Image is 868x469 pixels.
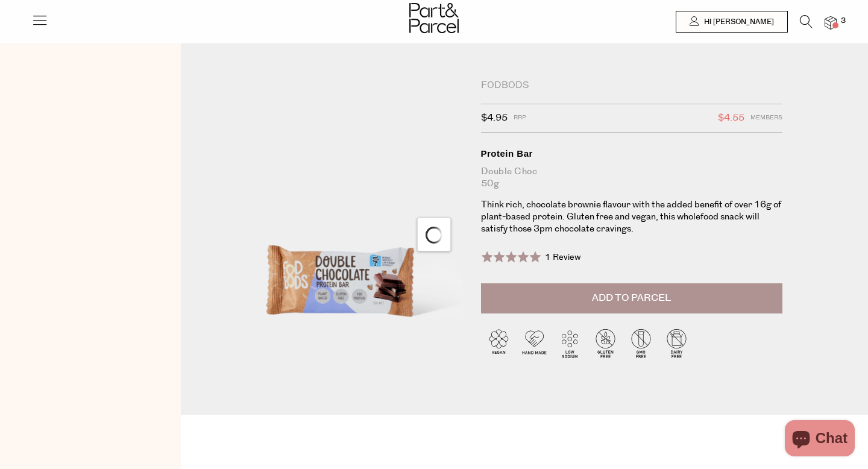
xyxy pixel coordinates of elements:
[750,110,782,126] span: Members
[481,110,508,126] span: $4.95
[217,80,463,370] img: Protein Bar
[481,199,782,235] p: Think rich, chocolate brownie flavour with the added benefit of over 16g of plant-based protein. ...
[481,326,517,361] img: P_P-ICONS-Live_Bec_V11_Vegan.svg
[623,326,659,361] img: P_P-ICONS-Live_Bec_V11_GMO_Free.svg
[659,326,694,361] img: P_P-ICONS-Live_Bec_V11_Dairy_Free.svg
[588,326,623,361] img: P_P-ICONS-Live_Bec_V11_Gluten_Free.svg
[676,11,788,33] a: Hi [PERSON_NAME]
[481,283,782,313] button: Add to Parcel
[517,326,552,361] img: P_P-ICONS-Live_Bec_V11_Handmade.svg
[514,110,526,126] span: RRP
[545,251,581,263] span: 1 Review
[481,80,782,92] div: Fodbods
[718,110,744,126] span: $4.55
[781,420,858,459] inbox-online-store-chat: Shopify online store chat
[552,326,588,361] img: P_P-ICONS-Live_Bec_V11_Low_Sodium.svg
[592,291,671,305] span: Add to Parcel
[701,17,774,27] span: Hi [PERSON_NAME]
[825,16,837,29] a: 3
[481,166,782,190] div: Double Choc 50g
[838,16,849,27] span: 3
[409,3,459,33] img: Part&Parcel
[481,148,782,160] div: Protein Bar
